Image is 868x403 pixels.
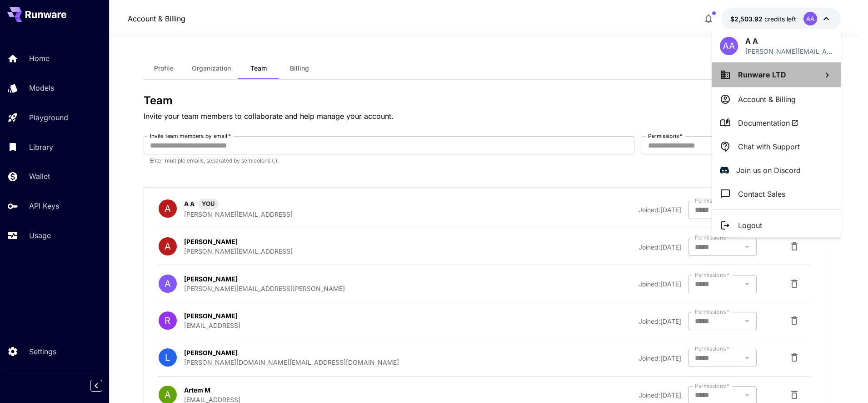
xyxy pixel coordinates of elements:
[736,165,801,176] p: Join us on Discord
[738,117,798,128] span: Documentation
[745,46,833,56] div: adrian.smaranda@runware.ai
[720,37,738,55] div: AA
[738,141,800,152] p: Chat with Support
[738,70,786,79] span: Runware LTD
[738,220,762,231] p: Logout
[738,189,785,199] p: Contact Sales
[738,94,796,105] p: Account & Billing
[712,62,841,87] button: Runware LTD
[745,46,833,56] p: [PERSON_NAME][EMAIL_ADDRESS]
[745,36,833,46] p: A A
